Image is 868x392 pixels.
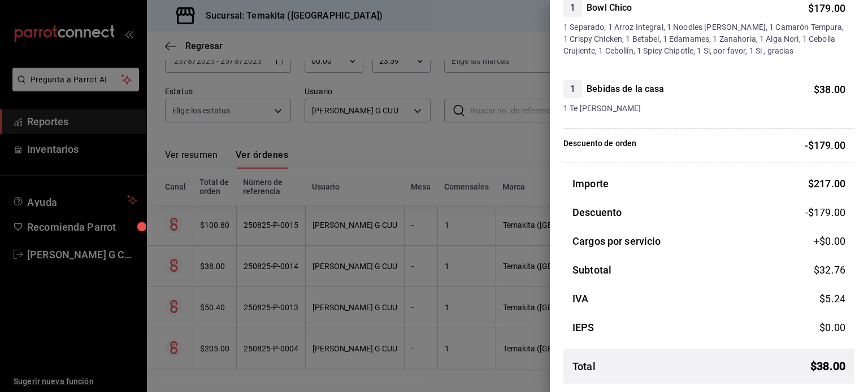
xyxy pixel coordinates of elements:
p: -$179.00 [805,138,845,153]
h3: IVA [572,291,588,306]
span: 1 [563,82,582,96]
h3: Total [572,359,596,374]
h3: Subtotal [572,262,611,278]
span: $ 0.00 [819,321,845,333]
span: $ 32.76 [814,264,845,276]
span: $ 179.00 [808,2,845,14]
h4: Bowl Chico [587,1,632,15]
span: 1 [563,1,582,15]
h4: Bebidas de la casa [587,82,664,96]
span: -$179.00 [805,205,845,220]
h3: Descuento [572,205,622,220]
h3: Importe [572,176,609,191]
span: $ 217.00 [808,178,845,190]
h3: IEPS [572,320,594,335]
p: Descuento de orden [563,138,636,153]
span: $ 38.00 [814,83,845,95]
span: $ 38.00 [810,358,845,375]
span: $ 5.24 [819,293,845,305]
span: +$ 0.00 [814,234,845,249]
h3: Cargos por servicio [572,234,661,249]
span: 1 Te [PERSON_NAME] [563,103,845,114]
span: 1 Separado, 1 Arroz Integral, 1 Noodles [PERSON_NAME], 1 Camarón Tempura, 1 Crispy Chicken, 1 Bet... [563,21,845,57]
